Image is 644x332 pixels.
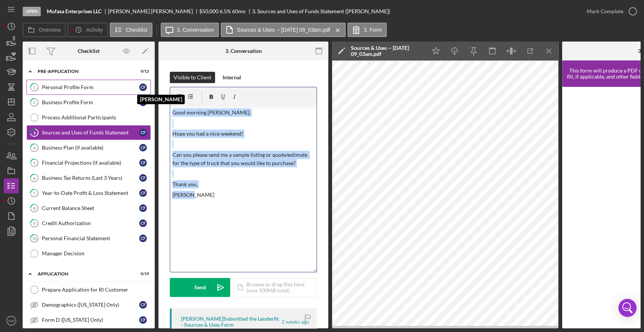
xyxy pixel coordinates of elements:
p: Good morning [PERSON_NAME], [172,108,315,117]
tspan: 4 [33,145,36,150]
a: 4Business Plan (if available)CF [26,140,151,155]
a: Manager Decision [26,246,151,261]
button: Sources & Uses -- [DATE] 09_03am.pdf [221,23,346,37]
div: 0 / 19 [135,272,149,276]
div: C F [139,301,147,309]
a: Form D ([US_STATE] Only)CF [26,312,151,327]
a: 9Credit AuthorizationCF [26,216,151,231]
div: C F [139,235,147,242]
p: [PERSON_NAME] [172,191,315,199]
div: Application [38,272,130,276]
tspan: 1 [33,85,35,90]
div: Open [23,7,41,16]
div: Visible to Client [174,72,211,83]
div: C F [139,99,147,106]
button: Overview [23,23,66,37]
div: Year-to-Date Profit & Loss Statement [42,190,139,196]
div: Pre-Application [38,69,130,74]
button: Activity [68,23,108,37]
span: $50,000 [199,8,218,14]
div: C F [139,174,147,182]
div: Prepare Application for RI Customer [42,287,151,293]
div: Mark Complete [587,4,623,19]
button: 3. Form [347,23,387,37]
a: Prepare Application for RI Customer [26,282,151,297]
tspan: 7 [33,190,36,195]
tspan: 10 [32,236,37,241]
tspan: 2 [33,100,35,105]
div: Personal Profile Form [42,84,139,90]
a: Demographics ([US_STATE] Only)CF [26,297,151,312]
b: Mufasa Enterprises LLC [47,8,101,14]
p: Can you please send me a sample listing or quote/estimate for the type of truck that you would li... [172,151,315,168]
div: C F [139,144,147,151]
div: Current Balance Sheet [42,205,139,211]
div: Sources & Uses -- [DATE] 09_03am.pdf [351,45,423,57]
button: Send [170,278,230,297]
tspan: 3 [33,130,35,135]
div: C F [139,189,147,197]
div: Business Profile Form [42,99,139,105]
a: 2Business Profile FormCF [26,95,151,110]
button: Internal [219,72,245,83]
div: Form D ([US_STATE] Only) [42,317,139,323]
div: C F [139,159,147,167]
tspan: 9 [33,221,36,225]
div: Financial Projections (if available) [42,160,139,166]
a: 6Business Tax Returns (Last 3 Years)CF [26,170,151,185]
div: 3. Sources and Uses of Funds Statement ([PERSON_NAME]) [252,8,390,14]
label: Checklist [126,27,148,33]
label: Overview [39,27,61,33]
div: C F [139,219,147,227]
div: Demographics ([US_STATE] Only) [42,302,139,308]
div: C F [139,316,147,324]
a: 10Personal Financial StatementCF [26,231,151,246]
a: 7Year-to-Date Profit & Loss StatementCF [26,185,151,201]
div: [PERSON_NAME] Submitted the Lenderfit - Sources & Uses Form [181,316,280,328]
text: KW [8,319,14,323]
div: Credit Authorization [42,220,139,226]
div: Checklist [78,48,100,54]
tspan: 6 [33,175,36,180]
p: Hope you had a nice weekend! [172,130,315,138]
div: 3. Conversation [225,48,262,54]
div: 60 mo [232,8,246,14]
div: Business Plan (if available) [42,145,139,151]
div: Business Tax Returns (Last 3 Years) [42,175,139,181]
button: 3. Conversation [161,23,219,37]
div: 0 / 12 [135,69,149,74]
button: KW [4,313,19,328]
a: 8Current Balance SheetCF [26,201,151,216]
p: Thank you, [172,180,315,188]
a: 3Sources and Uses of Funds StatementCF [26,125,151,140]
div: [PERSON_NAME] [PERSON_NAME] [108,8,199,14]
div: C F [139,83,147,91]
label: 3. Form [364,27,382,33]
a: Process Additional Participants [26,110,151,125]
div: Open Intercom Messenger [618,299,636,317]
a: 5Financial Projections (if available)CF [26,155,151,170]
tspan: 8 [33,205,35,210]
div: Internal [223,72,241,83]
div: Sources and Uses of Funds Statement [42,130,139,136]
a: 1Personal Profile FormCF[PERSON_NAME] [26,80,151,95]
div: C F [139,204,147,212]
button: Checklist [110,23,152,37]
div: Manager Decision [42,250,151,256]
div: Process Additional Participants [42,114,151,120]
div: 6.5 % [220,8,231,14]
button: Visible to Client [170,72,215,83]
div: Personal Financial Statement [42,235,139,241]
time: 2025-09-11 13:03 [281,319,309,325]
label: Activity [86,27,103,33]
tspan: 5 [33,160,35,165]
div: Send [194,278,206,297]
div: C F [139,129,147,136]
button: Mark Complete [579,4,640,19]
label: Sources & Uses -- [DATE] 09_03am.pdf [237,27,330,33]
label: 3. Conversation [177,27,214,33]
